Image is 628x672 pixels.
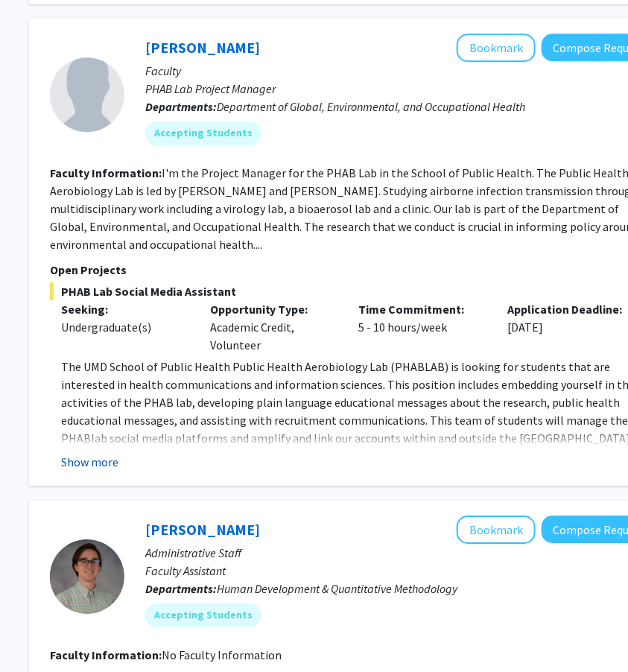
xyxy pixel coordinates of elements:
button: Show more [61,453,118,471]
button: Add Nathaniel Pearl to Bookmarks [457,516,536,544]
a: [PERSON_NAME] [145,520,260,539]
span: Department of Global, Environmental, and Occupational Health [217,99,525,114]
iframe: Chat [11,605,63,661]
a: [PERSON_NAME] [145,38,260,57]
b: Faculty Information: [50,647,162,662]
div: Undergraduate(s) [61,318,188,336]
button: Add Isabel Sierra to Bookmarks [457,34,536,62]
p: Seeking: [61,300,188,318]
mat-chip: Accepting Students [145,603,261,627]
p: Time Commitment: [359,300,486,318]
div: 5 - 10 hours/week [348,300,497,354]
p: Opportunity Type: [210,300,337,318]
b: Departments: [145,581,217,596]
span: Human Development & Quantitative Methodology [217,581,457,596]
div: Academic Credit, Volunteer [199,300,348,354]
mat-chip: Accepting Students [145,121,261,145]
span: No Faculty Information [162,647,282,662]
b: Departments: [145,99,217,114]
b: Faculty Information: [50,165,162,180]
